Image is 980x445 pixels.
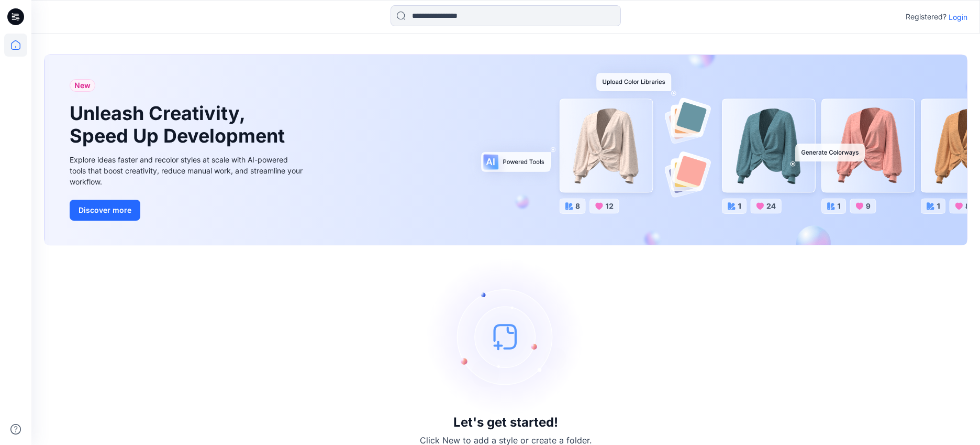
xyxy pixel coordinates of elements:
a: Discover more [70,200,305,221]
p: Login [949,12,967,23]
button: Discover more [70,200,140,221]
img: empty-state-image.svg [427,258,584,415]
span: New [74,79,91,92]
p: Registered? [906,10,946,23]
div: Explore ideas faster and recolor styles at scale with AI-powered tools that boost creativity, red... [70,154,305,187]
h1: Unleash Creativity, Speed Up Development [70,102,289,147]
h3: Let's get started! [453,415,558,430]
